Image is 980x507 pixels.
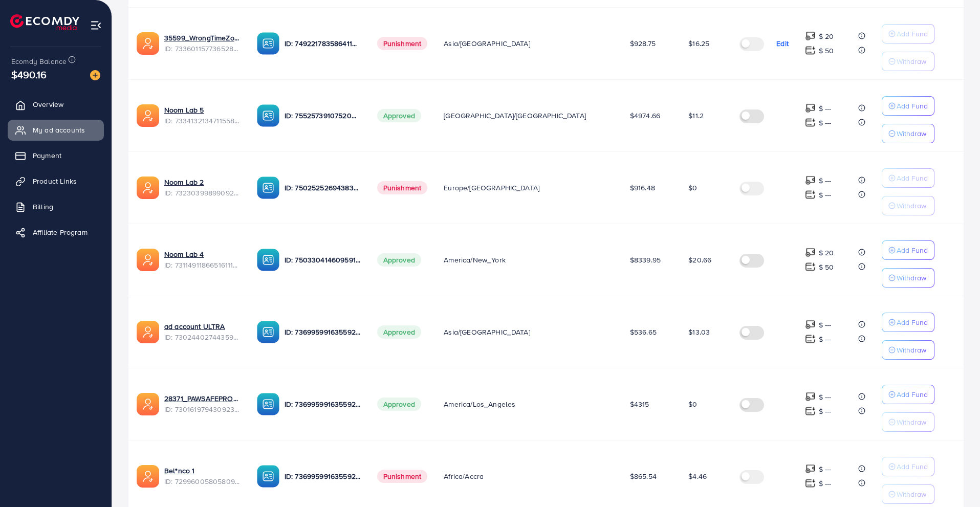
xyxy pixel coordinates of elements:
p: $ --- [819,333,832,345]
div: <span class='underline'>Noom Lab 4</span></br>7311491186651611138 [164,249,241,270]
div: <span class='underline'>Noom Lab 5</span></br>7334132134711558146 [164,105,241,126]
button: Withdraw [882,412,934,432]
span: Approved [377,253,421,267]
p: Add Fund [897,244,928,256]
p: ID: 7552573910752002064 [285,109,361,122]
a: My ad accounts [8,120,104,140]
span: Asia/[GEOGRAPHIC_DATA] [444,38,530,49]
img: top-up amount [805,31,816,41]
p: Add Fund [897,28,928,40]
p: Add Fund [897,100,928,112]
span: Approved [377,325,421,339]
p: Withdraw [897,127,926,140]
span: Billing [33,202,53,212]
p: $ --- [819,117,832,129]
a: Noom Lab 2 [164,177,204,187]
div: <span class='underline'>Noom Lab 2</span></br>7323039989909209089 [164,177,241,198]
p: Withdraw [897,272,926,284]
a: 28371_PAWSAFEPRO_1700040845320 [164,393,241,404]
p: Add Fund [897,172,928,184]
a: Bel*nco 1 [164,466,194,476]
button: Withdraw [882,484,934,504]
button: Add Fund [882,96,934,116]
span: $865.54 [630,471,657,481]
p: $ 20 [819,247,834,259]
p: Add Fund [897,388,928,401]
p: ID: 7492217835864113153 [285,37,361,50]
a: Noom Lab 4 [164,249,204,259]
button: Withdraw [882,268,934,288]
p: ID: 7369959916355928081 [285,398,361,410]
img: top-up amount [805,261,816,272]
p: ID: 7503304146095915016 [285,254,361,266]
span: $4974.66 [630,111,660,121]
a: logo [10,14,79,30]
img: top-up amount [805,103,816,114]
span: $916.48 [630,183,655,193]
img: ic-ads-acc.e4c84228.svg [137,321,159,343]
span: [GEOGRAPHIC_DATA]/[GEOGRAPHIC_DATA] [444,111,586,121]
img: top-up amount [805,189,816,200]
img: ic-ads-acc.e4c84228.svg [137,32,159,55]
a: Noom Lab 5 [164,105,204,115]
span: Europe/[GEOGRAPHIC_DATA] [444,183,539,193]
img: top-up amount [805,464,816,474]
span: $490.16 [11,67,47,82]
p: $ --- [819,174,832,187]
img: top-up amount [805,117,816,128]
img: top-up amount [805,175,816,186]
p: $ --- [819,102,832,115]
img: ic-ba-acc.ded83a64.svg [257,393,279,415]
span: America/Los_Angeles [444,399,515,409]
p: $ 20 [819,30,834,42]
img: top-up amount [805,319,816,330]
img: top-up amount [805,247,816,258]
img: top-up amount [805,406,816,416]
p: $ --- [819,405,832,417]
span: Ecomdy Balance [11,56,67,67]
button: Add Fund [882,240,934,260]
p: Withdraw [897,488,926,500]
span: $536.65 [630,327,657,337]
a: ad account ULTRA [164,321,225,332]
span: ID: 7311491186651611138 [164,260,241,270]
span: $20.66 [688,255,711,265]
p: $ --- [819,463,832,475]
span: $8339.95 [630,255,661,265]
span: ID: 7301619794309234689 [164,404,241,414]
span: America/New_York [444,255,506,265]
button: Withdraw [882,52,934,71]
p: $ --- [819,319,832,331]
a: Overview [8,94,104,115]
span: Payment [33,150,61,161]
span: $4.46 [688,471,707,481]
span: Approved [377,398,421,411]
iframe: Chat [937,461,972,499]
span: Product Links [33,176,77,186]
a: Affiliate Program [8,222,104,243]
button: Withdraw [882,124,934,143]
img: ic-ba-acc.ded83a64.svg [257,104,279,127]
span: Punishment [377,37,428,50]
a: Payment [8,145,104,166]
div: <span class='underline'>28371_PAWSAFEPRO_1700040845320</span></br>7301619794309234689 [164,393,241,414]
img: top-up amount [805,334,816,344]
p: $ --- [819,477,832,490]
button: Add Fund [882,313,934,332]
img: ic-ads-acc.e4c84228.svg [137,104,159,127]
span: $4315 [630,399,649,409]
img: ic-ba-acc.ded83a64.svg [257,321,279,343]
p: $ 50 [819,45,834,57]
div: <span class='underline'>35599_WrongTimeZone</span></br>7336011577365282818 [164,33,241,54]
span: Overview [33,99,63,109]
span: $928.75 [630,38,656,49]
img: top-up amount [805,45,816,56]
span: $13.03 [688,327,710,337]
span: $16.25 [688,38,709,49]
span: $0 [688,183,697,193]
img: image [90,70,100,80]
img: ic-ba-acc.ded83a64.svg [257,177,279,199]
a: Billing [8,196,104,217]
img: ic-ads-acc.e4c84228.svg [137,177,159,199]
img: ic-ads-acc.e4c84228.svg [137,465,159,488]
